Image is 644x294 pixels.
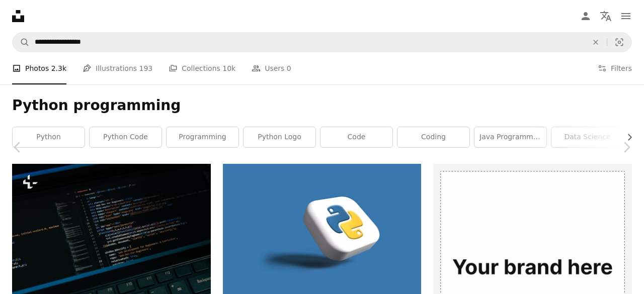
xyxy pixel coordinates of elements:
a: a computer screen with a bunch of code on it [12,225,211,234]
button: Language [596,6,616,26]
a: python [13,127,85,147]
a: python logo [244,127,315,147]
button: Clear [585,33,607,52]
button: Search Unsplash [13,33,30,52]
button: Menu [616,6,636,26]
h1: Python programming [12,96,632,115]
button: Filters [598,52,632,84]
span: 10k [222,63,235,74]
a: Illustrations 193 [83,52,152,84]
button: Visual search [607,33,631,52]
a: coding [397,127,469,147]
a: programming [167,127,238,147]
span: 193 [139,63,153,74]
a: Collections 10k [169,52,235,84]
a: Next [609,99,644,195]
form: Find visuals sitewide [12,32,632,52]
a: a white cube with a yellow and blue logo on it [223,226,422,235]
a: Users 0 [252,52,291,84]
a: data science [551,127,623,147]
a: java programming [474,127,546,147]
a: code [320,127,392,147]
a: Log in / Sign up [576,6,596,26]
a: Home — Unsplash [12,10,24,22]
a: python code [90,127,162,147]
span: 0 [287,63,291,74]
